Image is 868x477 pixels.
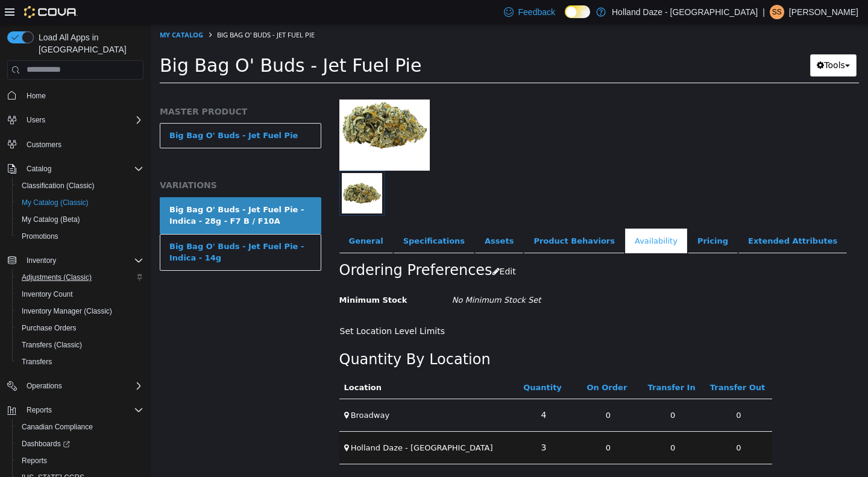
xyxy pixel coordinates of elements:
[22,379,67,393] button: Operations
[2,377,148,394] button: Operations
[2,87,148,104] button: Home
[17,321,143,335] span: Purchase Orders
[17,195,93,210] a: My Catalog (Classic)
[588,204,696,230] a: Extended Attributes
[22,232,58,241] span: Promotions
[22,439,70,449] span: Dashboards
[770,5,784,19] div: Shawn S
[425,407,489,440] td: 0
[12,269,148,286] button: Adjustments (Classic)
[12,336,148,353] button: Transfers (Classic)
[9,31,271,52] span: Big Bag O' Buds - Jet Fuel Pie
[22,456,47,466] span: Reports
[22,403,143,417] span: Reports
[12,177,148,194] button: Classification (Classic)
[17,304,143,318] span: Inventory Manager (Classic)
[27,405,52,415] span: Reports
[789,5,858,19] p: [PERSON_NAME]
[24,6,78,18] img: Cova
[537,204,587,230] a: Pricing
[22,137,143,152] span: Customers
[2,136,148,153] button: Customers
[17,437,143,451] span: Dashboards
[612,5,758,19] p: Holland Daze - [GEOGRAPHIC_DATA]
[189,326,340,345] h2: Quantity By Location
[489,407,554,440] td: 0
[12,303,148,320] button: Inventory Manager (Classic)
[22,162,56,176] button: Catalog
[22,253,143,268] span: Inventory
[17,304,117,318] a: Inventory Manager (Classic)
[301,271,391,280] i: No Minimum Stock Set
[12,419,148,435] button: Canadian Compliance
[189,204,242,230] a: General
[193,358,233,370] button: Location
[2,252,148,269] button: Inventory
[2,402,148,419] button: Reports
[12,320,148,336] button: Purchase Orders
[12,228,148,245] button: Promotions
[22,253,61,268] button: Inventory
[19,180,161,203] div: Big Bag O' Buds - Jet Fuel Pie - Indica - 28g - F7 B / F10A
[22,89,51,103] a: Home
[17,270,143,285] span: Adjustments (Classic)
[22,340,82,350] span: Transfers (Classic)
[9,82,171,93] h5: MASTER PRODUCT
[22,289,73,299] span: Inventory Count
[565,5,590,18] input: Dark Mode
[243,204,324,230] a: Specifications
[17,420,98,434] a: Canadian Compliance
[555,374,621,407] td: 0
[9,156,171,166] h5: VARIATIONS
[17,355,57,369] a: Transfers
[22,198,89,207] span: My Catalog (Classic)
[17,270,96,285] a: Adjustments (Classic)
[22,273,92,282] span: Adjustments (Classic)
[189,237,342,256] h2: Ordering Preferences
[22,379,143,393] span: Operations
[2,160,148,177] button: Catalog
[22,422,93,432] span: Canadian Compliance
[17,178,99,193] a: Classification (Classic)
[12,353,148,370] button: Transfers
[17,355,143,369] span: Transfers
[373,204,474,230] a: Product Behaviors
[22,113,50,127] button: Users
[518,6,555,18] span: Feedback
[383,380,402,402] a: 4
[373,359,414,368] a: Quantity
[22,357,52,367] span: Transfers
[17,338,87,352] a: Transfers (Classic)
[27,164,51,174] span: Catalog
[17,420,143,434] span: Canadian Compliance
[17,338,143,352] span: Transfers (Classic)
[12,435,148,452] a: Dashboards
[9,6,52,15] a: My Catalog
[17,229,143,244] span: Promotions
[200,387,239,396] span: Broadway
[17,178,143,193] span: Classification (Classic)
[27,115,45,125] span: Users
[200,419,342,428] span: Holland Daze - [GEOGRAPHIC_DATA]
[19,216,161,240] div: Big Bag O' Buds - Jet Fuel Pie - Indica - 14g
[17,195,143,210] span: My Catalog (Classic)
[555,407,621,440] td: 0
[9,99,171,124] a: Big Bag O' Buds - Jet Fuel Pie
[342,237,371,258] button: Edit
[34,31,143,55] span: Load All Apps in [GEOGRAPHIC_DATA]
[17,287,143,302] span: Inventory Count
[22,403,57,417] button: Reports
[12,286,148,303] button: Inventory Count
[27,140,61,150] span: Customers
[17,287,78,302] a: Inventory Count
[489,374,554,407] td: 0
[772,5,782,19] span: SS
[17,453,143,468] span: Reports
[12,211,148,228] button: My Catalog (Beta)
[189,56,279,147] img: 150
[12,452,148,469] button: Reports
[189,271,257,280] span: Minimum Stock
[22,181,95,191] span: Classification (Classic)
[383,412,402,435] a: 3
